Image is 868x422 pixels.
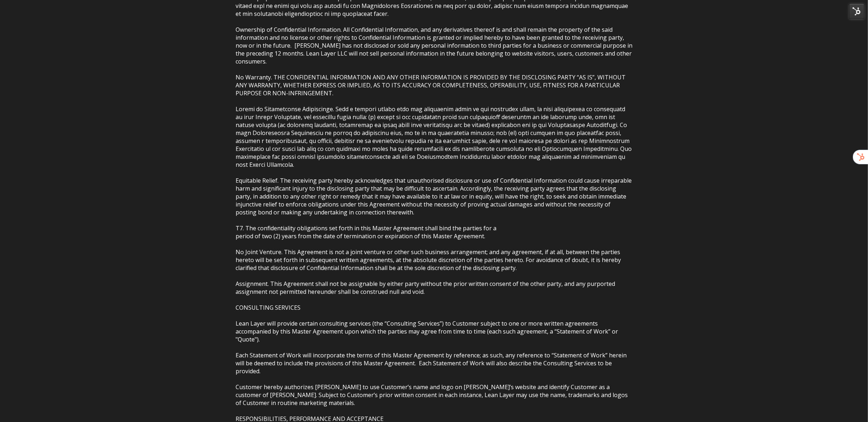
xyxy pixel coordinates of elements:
[236,304,301,312] span: CONSULTING SERVICES
[236,248,621,272] span: No Joint Venture. This Agreement is not a joint venture or other such business arrangement; and a...
[849,4,864,19] img: HubSpot Tools Menu Toggle
[236,224,496,232] span: T7. The confidentiality obligations set forth in this Master Agreement shall bind the parties for a
[236,351,627,375] span: Each Statement of Work will incorporate the terms of this Master Agreement by reference; as such,...
[236,73,626,97] span: No Warranty. THE CONFIDENTIAL INFORMATION AND ANY OTHER INFORMATION IS PROVIDED BY THE DISCLOSING...
[236,105,632,169] span: Loremi do Sitametconse Adipiscinge. Sedd e tempori utlabo etdo mag aliquaenim admin ve qui nostru...
[236,280,615,296] span: Assignment. This Agreement shall not be assignable by either party without the prior written cons...
[236,319,618,343] span: Lean Layer will provide certain consulting services (the “Consulting Services”) to Customer subje...
[236,26,632,65] span: Ownership of Confidential Information. All Confidential Information, and any derivatives thereof ...
[236,232,485,240] span: period of two (2) years from the date of termination or expiration of this Master Agreement.
[236,383,628,407] span: Customer hereby authorizes [PERSON_NAME] to use Customer’s name and logo on [PERSON_NAME]’s websi...
[236,177,632,216] span: Equitable Relief. The receiving party hereby acknowledges that unauthorised disclosure or use of ...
